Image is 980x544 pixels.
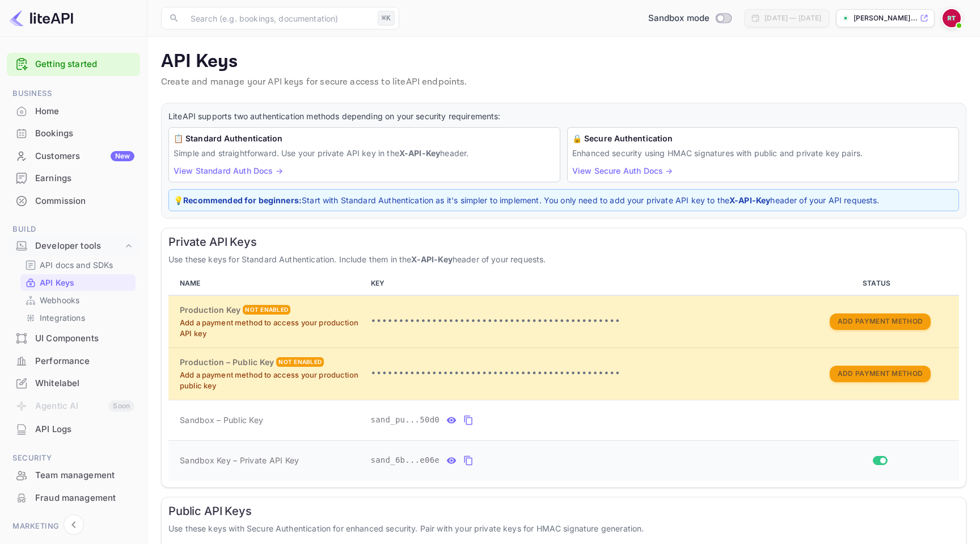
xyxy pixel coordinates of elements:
[7,123,140,144] a: Bookings
[35,355,134,368] div: Performance
[7,53,140,76] div: Getting started
[183,195,302,205] strong: Recommended for beginners:
[168,272,366,295] th: NAME
[25,294,131,306] a: Webhooks
[174,147,555,159] p: Simple and straightforward. Use your private API key in the header.
[111,151,134,161] div: New
[168,504,959,518] h6: Public API Keys
[411,254,452,264] strong: X-API-Key
[180,304,240,316] h6: Production Key
[830,368,931,378] a: Add Payment Method
[644,12,736,25] div: Switch to Production mode
[35,240,123,253] div: Developer tools
[168,253,959,265] p: Use these keys for Standard Authentication. Include them in the header of your requests.
[7,328,140,349] a: UI Components
[801,272,959,295] th: STATUS
[830,313,931,330] button: Add Payment Method
[168,522,959,534] p: Use these keys with Secure Authentication for enhanced security. Pair with your private keys for ...
[7,328,140,350] div: UI Components
[7,101,140,123] div: Home
[399,148,440,158] strong: X-API-Key
[174,132,555,145] h6: 📋 Standard Authentication
[7,350,140,371] a: Performance
[35,127,134,140] div: Bookings
[7,487,140,509] div: Fraud management
[943,9,961,27] img: Reinard Ferdinand Tanex
[35,469,134,482] div: Team management
[40,294,79,306] p: Webhooks
[830,316,931,325] a: Add Payment Method
[7,123,140,145] div: Bookings
[20,309,136,326] div: Integrations
[161,76,966,89] p: Create and manage your API keys for secure access to liteAPI endpoints.
[371,454,440,466] span: sand_6b...e06e
[729,195,770,205] strong: X-API-Key
[20,274,136,291] div: API Keys
[7,520,140,533] span: Marketing
[572,166,673,175] a: View Secure Auth Docs →
[40,277,74,288] p: API Keys
[20,257,136,273] div: API docs and SDKs
[7,465,140,486] a: Team management
[854,13,918,23] p: [PERSON_NAME]...
[35,492,134,505] div: Fraud management
[7,223,140,236] span: Build
[243,305,290,315] div: Not enabled
[7,190,140,211] a: Commission
[7,350,140,373] div: Performance
[168,440,366,480] td: Sandbox Key – Private API Key
[180,414,263,426] span: Sandbox – Public Key
[7,419,140,440] a: API Logs
[572,147,954,159] p: Enhanced security using HMAC signatures with public and private key pairs.
[830,366,931,382] button: Add Payment Method
[35,172,134,185] div: Earnings
[168,235,959,249] h6: Private API Keys
[648,12,710,25] span: Sandbox mode
[7,145,140,166] a: CustomersNew
[35,332,134,345] div: UI Components
[25,277,131,288] a: API Keys
[366,272,801,295] th: KEY
[35,58,134,71] a: Getting started
[184,7,373,30] input: Search (e.g. bookings, documentation)
[35,105,134,118] div: Home
[168,272,959,480] table: private api keys table
[7,373,140,394] a: Whitelabel
[7,101,140,122] a: Home
[7,168,140,189] a: Earnings
[174,166,283,175] a: View Standard Auth Docs →
[180,356,274,369] h6: Production – Public Key
[7,236,140,256] div: Developer tools
[25,259,131,271] a: API docs and SDKs
[7,168,140,190] div: Earnings
[180,317,362,340] p: Add a payment method to access your production API key
[7,190,140,212] div: Commission
[20,292,136,308] div: Webhooks
[572,132,954,145] h6: 🔒 Secure Authentication
[25,312,131,324] a: Integrations
[35,195,134,208] div: Commission
[35,150,134,163] div: Customers
[371,367,797,380] p: •••••••••••••••••••••••••••••••••••••••••••••
[40,312,85,324] p: Integrations
[40,259,113,271] p: API docs and SDKs
[371,414,440,426] span: sand_pu...50d0
[7,465,140,487] div: Team management
[9,9,73,27] img: LiteAPI logo
[7,145,140,168] div: CustomersNew
[35,423,134,436] div: API Logs
[7,373,140,395] div: Whitelabel
[35,377,134,390] div: Whitelabel
[7,487,140,508] a: Fraud management
[7,87,140,100] span: Business
[174,194,954,206] p: 💡 Start with Standard Authentication as it's simpler to implement. You only need to add your priv...
[168,110,959,123] p: LiteAPI supports two authentication methods depending on your security requirements:
[161,51,966,73] p: API Keys
[371,315,797,328] p: •••••••••••••••••••••••••••••••••••••••••••••
[276,357,324,367] div: Not enabled
[764,13,821,23] div: [DATE] — [DATE]
[7,452,140,465] span: Security
[64,514,84,535] button: Collapse navigation
[180,370,362,392] p: Add a payment method to access your production public key
[7,419,140,441] div: API Logs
